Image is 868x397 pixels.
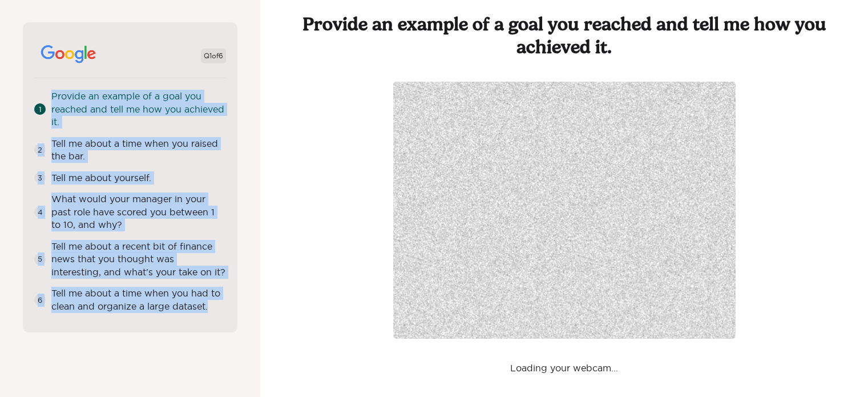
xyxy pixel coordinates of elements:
[283,13,845,59] h1: Provide an example of a goal you reached and tell me how you achieved it.
[34,294,46,306] div: 6
[201,49,226,64] div: Q 1 of 6
[34,254,46,265] div: 5
[34,103,46,115] div: 1
[34,172,46,183] div: 3
[34,144,46,155] div: 2
[34,206,46,218] div: 4
[51,193,226,231] div: What would your manager in your past role have scored you between 1 to 10, and why?
[51,240,226,279] div: Tell me about a recent bit of finance news that you thought was interesting, and what's your take...
[51,287,226,312] div: Tell me about a time when you had to clean and organize a large dataset.
[51,171,226,185] div: Tell me about yourself.
[51,137,226,163] div: Tell me about a time when you raised the bar.
[51,90,226,129] div: Provide an example of a goal you reached and tell me how you achieved it.
[34,34,103,75] img: google.png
